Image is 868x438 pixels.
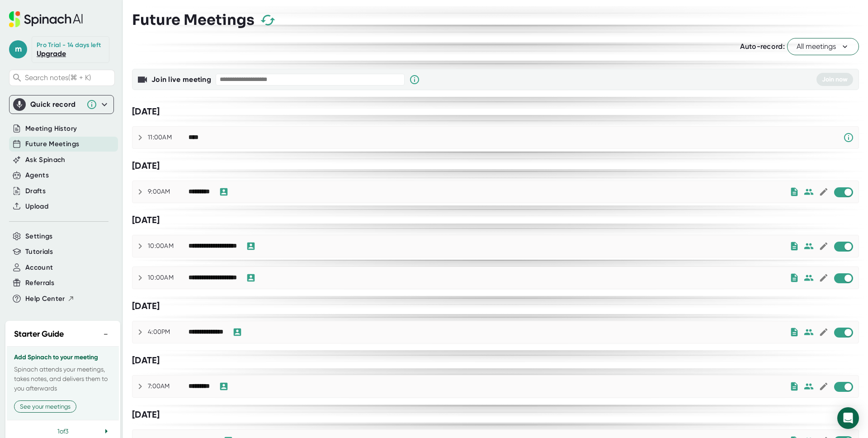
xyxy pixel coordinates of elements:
[132,160,859,171] div: [DATE]
[57,428,68,435] span: 1 of 3
[787,38,859,55] button: All meetings
[25,170,49,181] button: Agents
[837,407,859,429] div: Open Intercom Messenger
[25,294,75,304] button: Help Center
[25,73,112,82] span: Search notes (⌘ + K)
[740,42,785,51] span: Auto-record:
[132,214,859,226] div: [DATE]
[148,274,189,282] div: 10:00AM
[25,262,53,273] button: Account
[25,294,65,304] span: Help Center
[25,201,48,212] button: Upload
[9,40,27,58] span: m
[822,76,848,83] span: Join now
[132,300,859,312] div: [DATE]
[148,133,189,142] div: 11:00AM
[816,73,853,86] button: Join now
[14,365,112,393] p: Spinach attends your meetings, takes notes, and delivers them to you afterwards
[100,328,112,341] button: −
[148,382,189,390] div: 7:00AM
[37,49,66,58] a: Upgrade
[148,242,189,250] div: 10:00AM
[14,328,64,340] h2: Starter Guide
[132,355,859,366] div: [DATE]
[132,11,255,29] h3: Future Meetings
[30,100,82,109] div: Quick record
[14,354,112,361] h3: Add Spinach to your meeting
[25,155,66,165] button: Ask Spinach
[151,75,211,84] b: Join live meeting
[25,139,79,149] button: Future Meetings
[843,132,854,143] svg: Spinach requires a video conference link.
[37,41,101,49] div: Pro Trial - 14 days left
[132,409,859,420] div: [DATE]
[14,400,76,413] button: See your meetings
[25,231,53,242] button: Settings
[25,124,77,134] button: Meeting History
[25,186,46,196] button: Drafts
[25,247,53,257] button: Tutorials
[13,95,110,114] div: Quick record
[148,188,189,196] div: 9:00AM
[148,328,189,336] div: 4:00PM
[132,106,859,117] div: [DATE]
[797,41,849,52] span: All meetings
[25,278,54,288] button: Referrals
